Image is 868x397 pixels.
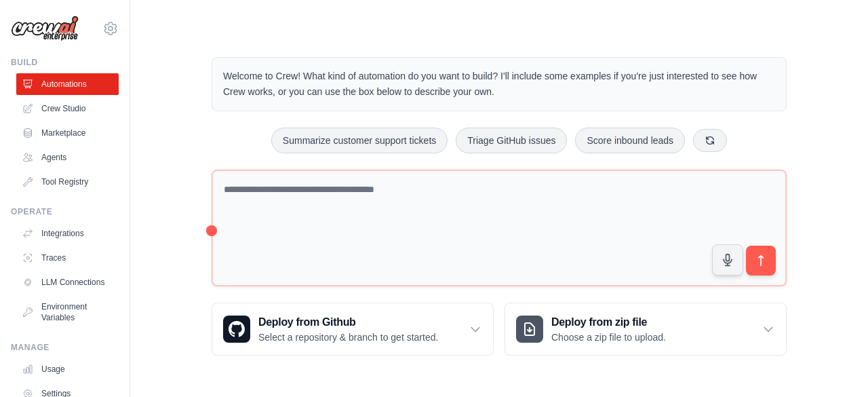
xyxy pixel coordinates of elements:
[11,342,119,353] div: Manage
[551,330,666,344] p: Choose a zip file to upload.
[456,128,567,153] button: Triage GitHub issues
[11,57,119,68] div: Build
[16,122,119,144] a: Marketplace
[16,358,119,380] a: Usage
[16,247,119,269] a: Traces
[16,98,119,119] a: Crew Studio
[16,271,119,293] a: LLM Connections
[258,314,438,330] h3: Deploy from Github
[16,223,119,244] a: Integrations
[16,296,119,328] a: Environment Variables
[223,69,775,100] p: Welcome to Crew! What kind of automation do you want to build? I'll include some examples if you'...
[271,128,448,153] button: Summarize customer support tickets
[16,147,119,168] a: Agents
[16,73,119,95] a: Automations
[575,128,685,153] button: Score inbound leads
[11,16,79,41] img: Logo
[551,314,666,330] h3: Deploy from zip file
[16,171,119,193] a: Tool Registry
[11,206,119,217] div: Operate
[258,330,438,344] p: Select a repository & branch to get started.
